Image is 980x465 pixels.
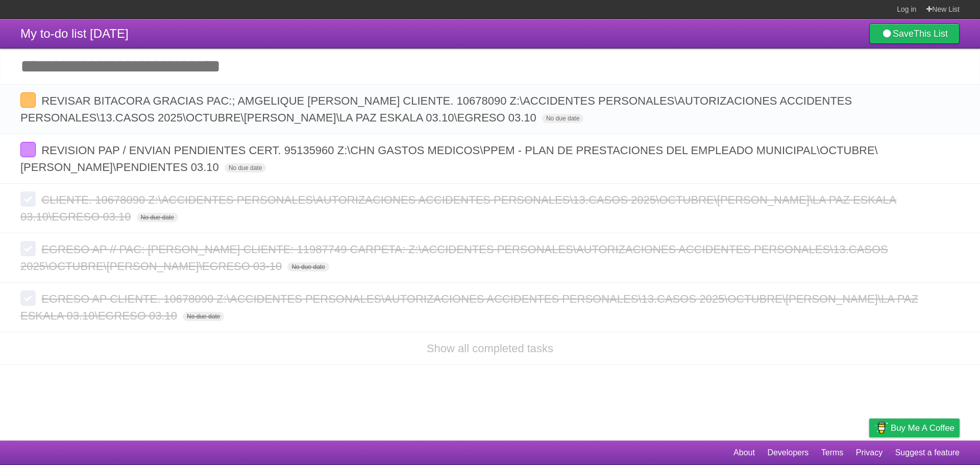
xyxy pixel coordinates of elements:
span: EGRESO AP CLIENTE. 10678090 Z:\ACCIDENTES PERSONALES\AUTORIZACIONES ACCIDENTES PERSONALES\13.CASO... [20,292,918,322]
span: No due date [225,163,266,173]
a: Suggest a feature [895,443,960,462]
span: CLIENTE. 10678090 Z:\ACCIDENTES PERSONALES\AUTORIZACIONES ACCIDENTES PERSONALES\13.CASOS 2025\OCT... [20,193,897,223]
span: No due date [542,114,583,123]
a: Terms [821,443,844,462]
a: Developers [767,443,808,462]
label: Done [20,92,36,108]
a: Buy me a coffee [869,419,960,437]
span: No due date [183,312,224,321]
span: EGRESO AP // PAC: [PERSON_NAME] CLIENTE: 11987749 CARPETA: Z:\ACCIDENTES PERSONALES\AUTORIZACIONE... [20,243,888,273]
span: No due date [137,213,178,222]
label: Done [20,241,36,256]
label: Done [20,142,36,157]
a: SaveThis List [869,23,960,44]
a: Privacy [856,443,883,462]
a: About [733,443,755,462]
span: Buy me a coffee [891,419,954,437]
b: This List [914,29,948,39]
span: No due date [287,262,329,272]
img: Buy me a coffee [874,419,888,436]
a: Show all completed tasks [427,342,553,355]
span: My to-do list [DATE] [20,27,129,40]
label: Done [20,191,36,207]
span: REVISION PAP / ENVIAN PENDIENTES CERT. 95135960 Z:\CHN GASTOS MEDICOS\PPEM - PLAN DE PRESTACIONES... [20,144,878,174]
span: REVISAR BITACORA GRACIAS PAC:; AMGELIQUE [PERSON_NAME] CLIENTE. 10678090 Z:\ACCIDENTES PERSONALES... [20,94,852,124]
label: Done [20,290,36,306]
